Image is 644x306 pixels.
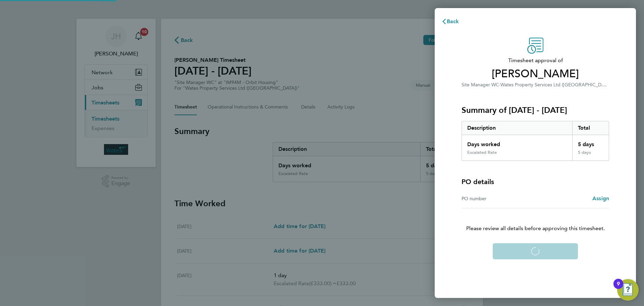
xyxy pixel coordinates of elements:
[617,284,620,293] div: 9
[462,56,609,64] span: Timesheet approval of
[462,105,609,116] h3: Summary of [DATE] - [DATE]
[462,121,609,161] div: Summary of 16 - 22 Aug 2025
[453,208,617,232] p: Please review all details before approving this timesheet.
[617,279,639,301] button: Open Resource Center, 9 new notifications
[572,121,609,135] div: Total
[447,18,459,25] span: Back
[572,135,609,150] div: 5 days
[462,177,494,186] h4: PO details
[435,15,466,28] button: Back
[462,82,499,88] span: Site Manager WC
[499,82,500,88] span: ·
[592,195,609,202] span: Assign
[462,194,535,203] div: PO number
[462,121,572,135] div: Description
[500,81,612,88] span: Wates Property Services Ltd ([GEOGRAPHIC_DATA])
[572,150,609,161] div: 5 days
[592,194,609,203] a: Assign
[462,67,609,81] span: [PERSON_NAME]
[462,135,572,150] div: Days worked
[467,150,497,155] div: Escalated Rate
